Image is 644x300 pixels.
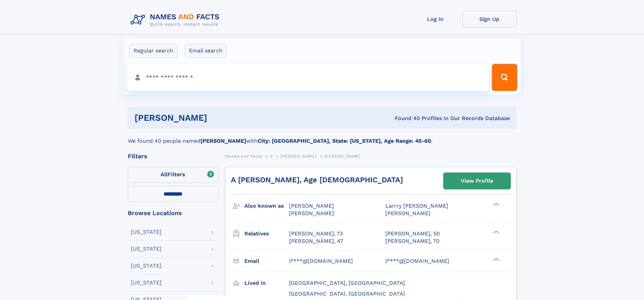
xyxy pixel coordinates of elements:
[200,138,246,144] b: [PERSON_NAME]
[462,11,517,27] a: Sign Up
[289,210,334,216] span: [PERSON_NAME]
[185,44,227,58] label: Email search
[301,115,510,122] div: Found 40 Profiles In Our Records Database
[289,203,334,209] span: [PERSON_NAME]
[244,228,289,239] h3: Relatives
[131,229,162,235] div: [US_STATE]
[492,230,500,234] div: ❯
[385,230,440,237] a: [PERSON_NAME], 50
[128,210,218,216] div: Browse Locations
[385,210,430,216] span: [PERSON_NAME]
[128,167,218,183] label: Filters
[225,152,262,160] a: Names and Facts
[128,153,218,159] div: Filters
[461,173,493,189] div: View Profile
[444,173,510,189] a: View Profile
[289,237,343,245] a: [PERSON_NAME], 47
[128,11,225,29] img: Logo Names and Facts
[131,280,162,285] div: [US_STATE]
[408,11,462,27] a: Log In
[385,203,448,209] span: Larrry [PERSON_NAME]
[131,246,162,252] div: [US_STATE]
[129,44,177,58] label: Regular search
[244,200,289,212] h3: Also known as
[492,64,517,91] button: Search Button
[231,176,403,184] a: A [PERSON_NAME], Age [DEMOGRAPHIC_DATA]
[270,154,273,159] span: S
[289,291,405,297] span: [GEOGRAPHIC_DATA], [GEOGRAPHIC_DATA]
[492,202,500,207] div: ❯
[492,257,500,261] div: ❯
[244,277,289,289] h3: Lived in
[385,237,439,245] a: [PERSON_NAME], 70
[280,154,316,159] span: [PERSON_NAME]
[135,114,301,122] h1: [PERSON_NAME]
[258,138,431,144] b: City: [GEOGRAPHIC_DATA], State: [US_STATE], Age Range: 45-60
[280,152,316,160] a: [PERSON_NAME]
[270,152,273,160] a: S
[161,171,168,178] span: All
[244,255,289,267] h3: Email
[127,64,489,91] input: search input
[289,280,405,286] span: [GEOGRAPHIC_DATA], [GEOGRAPHIC_DATA]
[128,129,517,145] div: We found 40 people named with .
[324,154,360,159] span: [PERSON_NAME]
[131,263,162,269] div: [US_STATE]
[289,230,343,237] a: [PERSON_NAME], 73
